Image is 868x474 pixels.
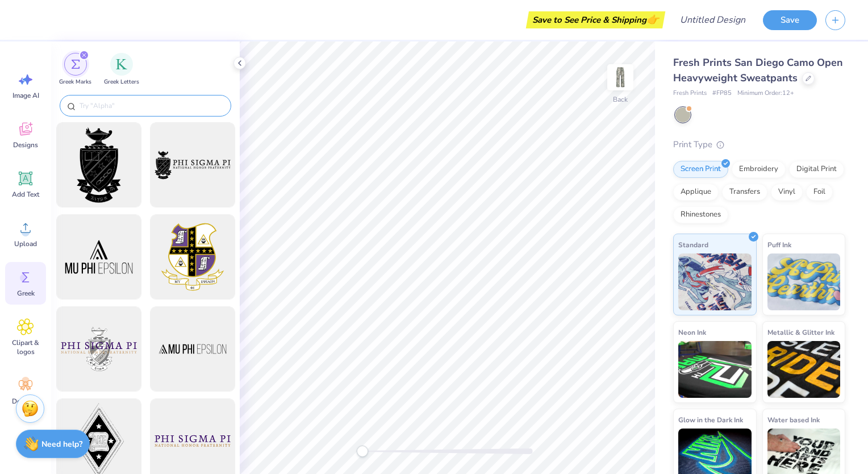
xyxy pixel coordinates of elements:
[41,439,82,450] strong: Need help?
[104,53,139,86] div: filter for Greek Letters
[12,190,39,199] span: Add Text
[646,13,659,26] span: 👉
[767,239,791,251] span: Puff Ink
[529,11,662,28] div: Save to See Price & Shipping
[732,161,786,178] div: Embroidery
[763,10,817,30] button: Save
[59,53,91,86] button: filter button
[737,89,794,98] span: Minimum Order: 12 +
[673,138,845,151] div: Print Type
[767,253,841,310] img: Puff Ink
[678,341,752,398] img: Neon Ink
[59,78,91,86] span: Greek Marks
[7,338,44,356] span: Clipart & logos
[722,184,767,201] div: Transfers
[13,140,38,149] span: Designs
[357,446,368,457] div: Accessibility label
[767,341,841,398] img: Metallic & Glitter Ink
[771,184,803,201] div: Vinyl
[673,184,719,201] div: Applique
[767,326,834,338] span: Metallic & Glitter Ink
[806,184,833,201] div: Foil
[78,100,224,111] input: Try "Alpha"
[609,66,632,89] img: Back
[104,53,139,86] button: filter button
[671,9,754,31] input: Untitled Design
[678,253,752,310] img: Standard
[17,289,35,298] span: Greek
[14,239,37,248] span: Upload
[673,56,843,85] span: Fresh Prints San Diego Camo Open Heavyweight Sweatpants
[12,397,39,406] span: Decorate
[673,89,707,98] span: Fresh Prints
[59,53,91,86] div: filter for Greek Marks
[678,326,706,338] span: Neon Ink
[12,91,39,100] span: Image AI
[678,414,743,426] span: Glow in the Dark Ink
[678,239,708,251] span: Standard
[71,60,80,69] img: Greek Marks Image
[767,414,820,426] span: Water based Ink
[789,161,844,178] div: Digital Print
[116,59,127,70] img: Greek Letters Image
[613,94,628,105] div: Back
[712,89,732,98] span: # FP85
[104,78,139,86] span: Greek Letters
[673,161,728,178] div: Screen Print
[673,206,728,223] div: Rhinestones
